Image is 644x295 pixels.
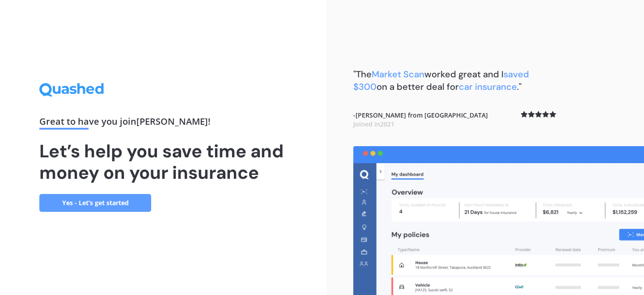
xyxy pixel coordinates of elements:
[372,68,424,80] span: Market Scan
[353,68,529,93] span: saved $300
[353,146,644,295] img: dashboard.webp
[39,140,287,183] h1: Let’s help you save time and money on your insurance
[39,194,151,212] a: Yes - Let’s get started
[353,111,488,128] b: - [PERSON_NAME] from [GEOGRAPHIC_DATA]
[459,81,517,93] span: car insurance
[39,117,287,130] div: Great to have you join [PERSON_NAME] !
[353,120,394,128] span: Joined in 2021
[353,68,529,93] b: "The worked great and I on a better deal for ."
